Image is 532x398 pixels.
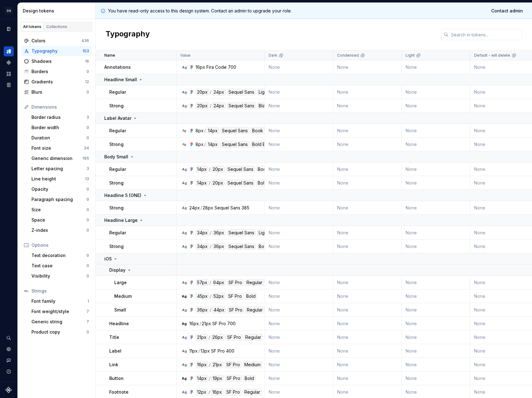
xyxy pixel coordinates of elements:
[6,387,12,393] svg: Supernova Logo
[182,180,187,185] div: Ag
[31,124,87,131] div: Border width
[209,180,210,186] div: /
[31,273,87,279] div: Visibility
[31,298,87,304] div: Font family
[265,344,333,358] td: None
[212,102,226,109] div: 24px
[265,138,333,151] td: None
[402,330,470,344] td: None
[333,201,402,215] td: None
[265,176,333,190] td: None
[195,127,204,134] div: 8px
[228,64,236,70] div: 700
[210,102,211,109] div: /
[226,166,255,173] div: Sequel Sans
[212,307,226,313] div: 44px
[109,243,124,250] p: Strong
[402,60,470,74] td: None
[227,243,256,250] div: Sequel Sans
[210,229,211,236] div: /
[402,138,470,151] td: None
[256,166,282,173] div: Book Body
[87,263,89,268] div: 0
[189,321,199,327] div: 16px
[204,141,206,148] div: /
[29,123,92,133] a: Border width0
[87,253,89,258] div: 0
[245,293,257,300] div: Bold
[402,201,470,215] td: None
[180,53,191,58] p: Value
[226,334,242,341] div: SF Pro
[109,89,126,95] p: Regular
[333,60,402,74] td: None
[106,29,150,40] h2: Typography
[29,153,92,163] a: Generic dimension195
[182,307,187,312] div: Ag
[333,358,402,372] td: None
[406,53,415,58] p: Light
[220,141,249,148] div: Sequel Sans
[29,143,92,153] a: Font size24
[31,308,87,315] div: Font weight/style
[402,99,470,113] td: None
[31,207,87,213] div: Size
[474,53,510,58] p: Default - will delete
[333,99,402,113] td: None
[402,344,470,358] td: None
[195,89,209,96] div: 20px
[206,141,219,148] div: 14px
[4,355,14,365] button: Contact support
[333,240,402,253] td: None
[29,133,92,143] a: Duration0
[195,166,208,173] div: 14px
[84,146,89,151] div: 24
[227,321,236,327] div: 700
[333,85,402,99] td: None
[109,180,124,186] p: Strong
[251,127,277,134] div: Book Body
[402,124,470,138] td: None
[333,317,402,330] td: None
[87,90,89,95] div: 0
[87,166,89,171] div: 3
[29,317,92,327] a: Generic string7
[257,89,282,96] div: Light Head
[212,243,226,250] div: 36px
[31,288,89,294] div: Strings
[31,227,87,233] div: Z-index
[402,226,470,240] td: None
[212,89,226,96] div: 24px
[87,187,89,192] div: 0
[189,205,200,211] div: 24px
[265,85,333,99] td: None
[182,321,187,326] div: Ag
[333,226,402,240] td: None
[4,80,14,90] div: Storybook stories
[87,319,89,324] div: 7
[491,8,523,14] span: Contact admin
[82,49,89,54] div: 103
[4,46,14,56] a: Design tokens
[104,256,112,262] p: iOS
[245,307,264,313] div: Regular
[195,334,208,341] div: 21px
[402,176,470,190] td: None
[31,89,87,95] div: Blurs
[109,230,126,236] p: Regular
[87,207,89,212] div: 0
[109,321,129,327] p: Headline
[21,77,92,87] a: Gradients12
[104,192,141,199] p: Headline 5 (ONE)
[333,289,402,303] td: None
[87,197,89,202] div: 0
[182,349,187,354] div: Ag
[4,344,14,354] div: Settings
[21,87,92,97] a: Blurs0
[4,69,14,79] a: Assets
[29,112,92,122] a: Border radius3
[189,348,198,354] div: 11px
[29,194,92,204] a: Paragraph spacing0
